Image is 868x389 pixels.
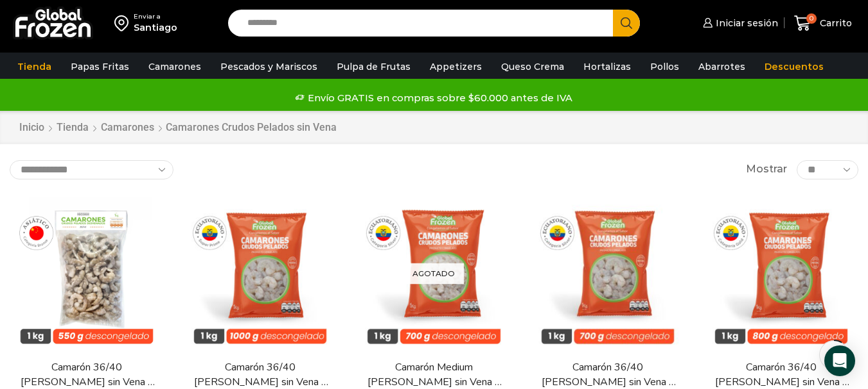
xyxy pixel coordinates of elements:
a: Tienda [56,120,89,135]
a: Inicio [19,120,45,135]
a: Queso Crema [495,54,571,79]
span: Iniciar sesión [713,17,778,29]
a: Pulpa de Frutas [330,54,417,79]
img: address-field-icon.svg [114,12,134,34]
a: 0 Carrito [791,8,855,38]
a: Abarrotes [692,54,752,79]
a: Appetizers [423,54,488,79]
a: Papas Fritas [64,54,136,79]
span: Mostrar [746,162,787,177]
div: Enviar a [134,12,177,21]
a: Camarones [100,120,155,135]
a: Hortalizas [577,54,637,79]
a: Camarones [142,54,208,79]
button: Search button [613,10,640,37]
nav: Breadcrumb [19,120,337,135]
span: Carrito [817,17,852,29]
h1: Camarones Crudos Pelados sin Vena [166,121,337,133]
a: Pescados y Mariscos [214,54,324,79]
a: Iniciar sesión [700,10,778,36]
div: Santiago [134,21,177,34]
span: 0 [806,13,817,24]
p: Agotado [403,263,464,284]
a: Descuentos [758,54,830,79]
select: Pedido de la tienda [10,160,173,179]
a: Tienda [11,54,58,79]
a: Pollos [644,54,686,79]
div: Open Intercom Messenger [824,345,855,376]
